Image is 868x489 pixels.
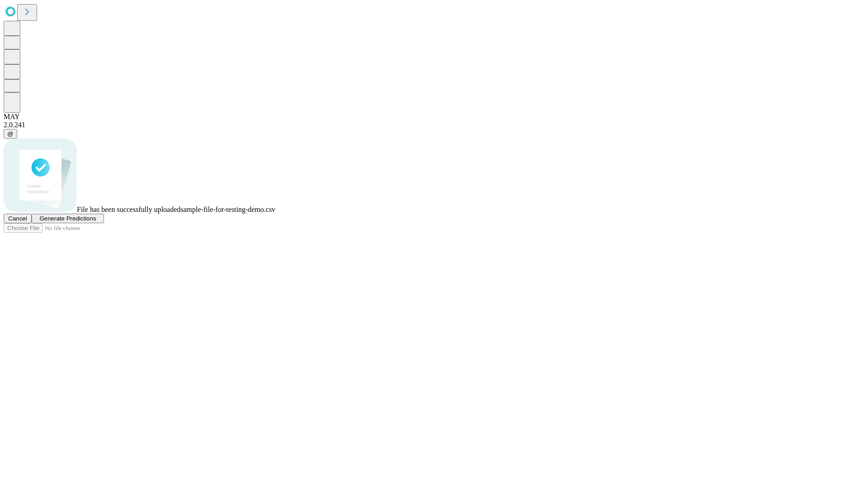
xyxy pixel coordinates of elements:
span: Generate Predictions [39,215,96,222]
span: File has been successfully uploaded [77,206,180,213]
div: 2.0.241 [4,121,864,129]
button: Generate Predictions [32,214,104,223]
button: Cancel [4,214,32,223]
div: MAY [4,113,864,121]
span: Cancel [8,215,27,222]
button: @ [4,129,17,139]
span: sample-file-for-testing-demo.csv [180,206,275,213]
span: @ [7,130,14,137]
